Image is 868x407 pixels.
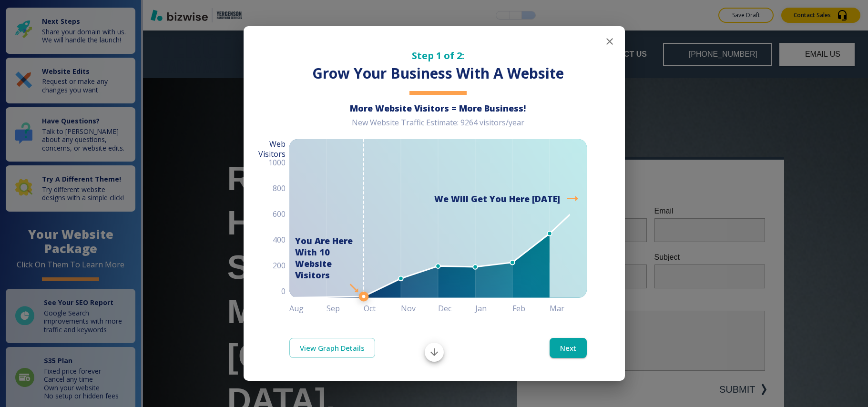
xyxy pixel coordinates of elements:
a: View Graph Details [289,338,375,358]
h3: Grow Your Business With A Website [289,64,587,83]
h6: Sep [327,302,364,315]
button: Next [550,338,587,358]
h6: Aug [289,302,327,315]
h6: Dec [438,302,475,315]
h6: More Website Visitors = More Business! [289,102,587,114]
h6: Mar [550,302,587,315]
div: New Website Traffic Estimate: 9264 visitors/year [289,118,587,135]
h6: Feb [512,302,550,315]
h6: Jan [475,302,512,315]
button: Scroll to bottom [425,343,444,362]
h5: Step 1 of 2: [289,49,587,62]
h6: Nov [401,302,438,315]
h6: Oct [364,302,401,315]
